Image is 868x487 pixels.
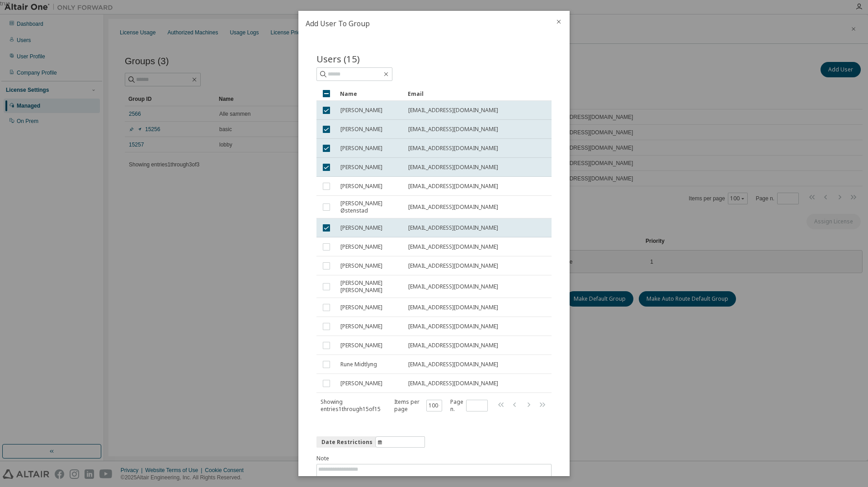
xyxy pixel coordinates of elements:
span: [EMAIL_ADDRESS][DOMAIN_NAME] [408,224,498,232]
span: [EMAIL_ADDRESS][DOMAIN_NAME] [408,243,498,251]
span: Showing entries 1 through 15 of 15 [321,398,381,413]
span: [PERSON_NAME] [340,183,382,190]
span: [EMAIL_ADDRESS][DOMAIN_NAME] [408,183,498,190]
div: Name [340,86,401,101]
div: Email [408,86,536,101]
span: [EMAIL_ADDRESS][DOMAIN_NAME] [408,304,498,311]
span: [EMAIL_ADDRESS][DOMAIN_NAME] [408,107,498,114]
span: [EMAIL_ADDRESS][DOMAIN_NAME] [408,323,498,330]
span: Page n. [450,398,488,413]
span: [EMAIL_ADDRESS][DOMAIN_NAME] [408,342,498,349]
span: [PERSON_NAME] [340,145,382,152]
span: [PERSON_NAME] Østenstad [340,200,400,214]
span: [PERSON_NAME] [340,107,382,114]
span: [PERSON_NAME] [340,224,382,232]
span: Date Restrictions [321,439,373,446]
span: [PERSON_NAME] [340,262,382,270]
span: [EMAIL_ADDRESS][DOMAIN_NAME] [408,126,498,133]
label: Note [316,455,552,462]
span: [EMAIL_ADDRESS][DOMAIN_NAME] [408,203,498,211]
span: Items per page [394,398,442,413]
button: information [316,436,425,448]
button: close [555,18,562,25]
span: [PERSON_NAME] [340,342,382,349]
button: 100 [429,402,440,409]
span: [PERSON_NAME] [340,323,382,330]
span: [EMAIL_ADDRESS][DOMAIN_NAME] [408,361,498,368]
span: [PERSON_NAME] [340,164,382,171]
span: [PERSON_NAME] [PERSON_NAME] [340,279,400,294]
span: [PERSON_NAME] [340,304,382,311]
h2: Add User To Group [298,11,548,36]
span: Users (15) [316,52,360,65]
span: [EMAIL_ADDRESS][DOMAIN_NAME] [408,262,498,270]
span: [EMAIL_ADDRESS][DOMAIN_NAME] [408,380,498,387]
span: [EMAIL_ADDRESS][DOMAIN_NAME] [408,283,498,290]
span: [PERSON_NAME] [340,380,382,387]
span: [PERSON_NAME] [340,243,382,251]
span: Rune Midtlyng [340,361,377,368]
span: [PERSON_NAME] [340,126,382,133]
span: [EMAIL_ADDRESS][DOMAIN_NAME] [408,164,498,171]
span: [EMAIL_ADDRESS][DOMAIN_NAME] [408,145,498,152]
